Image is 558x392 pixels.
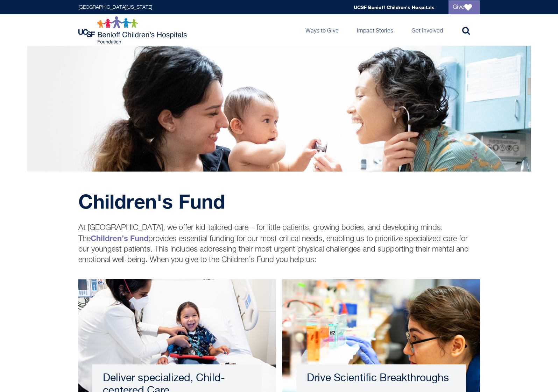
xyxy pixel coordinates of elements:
[300,14,344,46] a: Ways to Give
[406,14,448,46] a: Get Involved
[78,189,225,213] strong: Children's Fund
[78,16,189,44] img: Logo for UCSF Benioff Children's Hospitals Foundation
[354,4,435,10] a: UCSF Benioff Children's Hospitals
[91,235,148,243] a: Children’s Fund
[351,14,399,46] a: Impact Stories
[307,372,455,385] h3: Drive Scientific Breakthroughs
[91,234,148,243] strong: Children’s Fund
[448,0,480,14] a: Give
[78,223,480,265] p: At [GEOGRAPHIC_DATA], we offer kid-tailored care – for little patients, growing bodies, and devel...
[78,5,152,10] a: [GEOGRAPHIC_DATA][US_STATE]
